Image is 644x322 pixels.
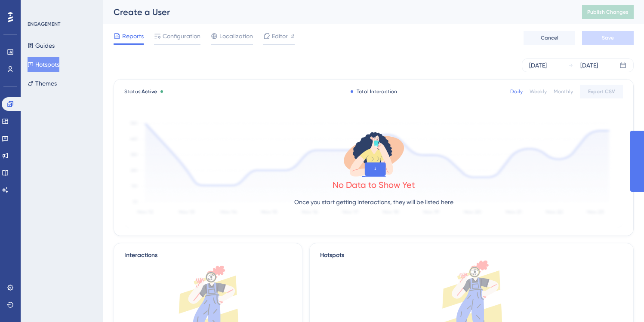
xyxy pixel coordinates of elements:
div: No Data to Show Yet [333,179,415,191]
span: Configuration [163,31,200,41]
button: Guides [28,38,55,53]
button: Hotspots [28,57,59,72]
button: Export CSV [580,85,623,98]
button: Cancel [524,31,575,45]
button: Themes [28,76,57,91]
span: Reports [122,31,144,41]
div: Weekly [530,88,547,95]
span: Status: [124,88,157,95]
div: Monthly [554,88,573,95]
span: Cancel [541,34,558,41]
span: Export CSV [588,88,615,95]
div: [DATE] [580,60,598,71]
div: ENGAGEMENT [28,21,60,28]
div: Interactions [124,250,157,261]
div: Total Interaction [351,88,397,95]
button: Save [582,31,634,45]
div: Hotspots [320,250,623,261]
button: Publish Changes [582,5,634,19]
span: Localization [219,31,253,41]
span: Editor [272,31,288,41]
div: Daily [510,88,523,95]
span: Publish Changes [587,9,629,15]
span: Save [602,34,614,41]
div: [DATE] [529,60,547,71]
span: Active [142,89,157,95]
div: Create a User [114,6,561,18]
iframe: UserGuiding AI Assistant Launcher [608,288,634,314]
p: Once you start getting interactions, they will be listed here [294,197,453,207]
